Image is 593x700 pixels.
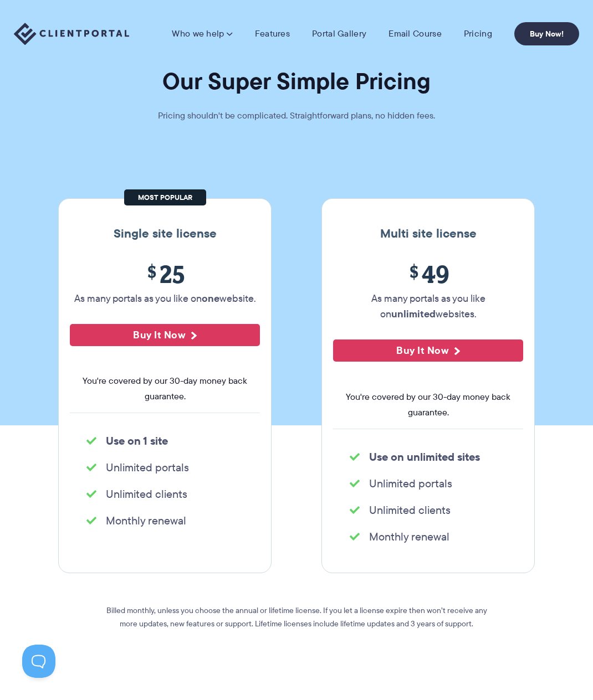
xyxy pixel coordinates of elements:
a: Buy Now! [514,22,579,45]
a: Email Course [388,28,442,39]
strong: Use on 1 site [106,433,168,449]
a: Features [255,28,290,39]
h3: Single site license [70,227,260,241]
p: Pricing shouldn't be complicated. Straightforward plans, no hidden fees. [130,110,463,122]
span: You're covered by our 30-day money back guarantee. [333,389,523,420]
strong: unlimited [391,306,436,321]
p: As many portals as you like on websites. [333,291,523,322]
a: Pricing [464,28,492,39]
iframe: Toggle Customer Support [22,645,55,678]
h1: Our Super Simple Pricing [8,66,585,96]
p: Billed monthly, unless you choose the annual or lifetime license. If you let a license expire the... [97,604,496,630]
button: Buy It Now [70,324,260,346]
h3: Multi site license [333,227,523,241]
li: Monthly renewal [86,513,243,528]
button: Buy It Now [333,339,523,362]
li: Unlimited portals [86,460,243,475]
li: Unlimited clients [350,502,507,518]
p: As many portals as you like on website. [70,291,260,306]
strong: Use on unlimited sites [369,449,480,465]
a: Portal Gallery [312,28,366,39]
strong: one [202,291,219,306]
span: You're covered by our 30-day money back guarantee. [70,373,260,404]
span: 49 [333,260,523,288]
a: Who we help [172,28,232,39]
li: Unlimited clients [86,486,243,502]
li: Unlimited portals [350,476,507,491]
li: Monthly renewal [350,529,507,544]
span: 25 [70,260,260,288]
